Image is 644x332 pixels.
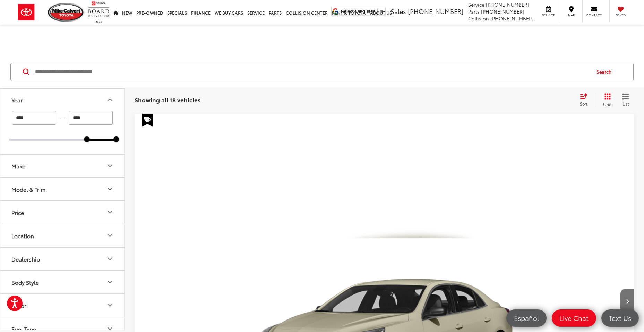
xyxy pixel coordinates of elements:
span: Text Us [606,314,635,322]
div: Body Style [11,279,39,285]
button: ColorColor [0,294,125,317]
span: Live Chat [556,314,592,322]
button: Search [590,63,621,81]
span: Service [541,13,556,17]
span: [PHONE_NUMBER] [481,8,524,15]
input: maximum [69,111,113,125]
span: Sales [390,7,406,16]
span: List [622,101,629,107]
button: YearYear [0,89,125,111]
button: DealershipDealership [0,248,125,270]
button: List View [617,93,634,107]
div: Price [11,209,24,216]
div: Color [106,301,114,309]
div: Model & Trim [11,186,45,192]
span: Parts [468,8,480,15]
span: [PHONE_NUMBER] [408,7,463,16]
span: Sort [580,101,587,107]
div: Make [11,163,25,169]
button: LocationLocation [0,224,125,247]
div: Body Style [106,278,114,286]
div: Location [106,231,114,240]
span: Español [510,314,542,322]
div: Price [106,208,114,216]
span: Collision [468,15,489,22]
button: Select sort value [576,93,595,107]
span: Map [564,13,579,17]
button: MakeMake [0,155,125,177]
button: Grid View [595,93,617,107]
span: Grid [603,101,612,107]
div: Dealership [11,256,40,262]
span: Saved [613,13,628,17]
span: [PHONE_NUMBER] [486,1,529,8]
button: Body StyleBody Style [0,271,125,293]
span: Showing all 18 vehicles [135,96,200,104]
a: Live Chat [552,309,596,327]
div: Year [106,96,114,104]
button: Model & TrimModel & Trim [0,178,125,200]
input: minimum [12,111,56,125]
div: Year [11,97,23,103]
div: Location [11,232,34,239]
span: Service [468,1,484,8]
div: Dealership [106,255,114,263]
span: Contact [586,13,602,17]
img: Mike Calvert Toyota [48,3,85,22]
div: Fuel Type [11,325,36,332]
a: Español [506,309,547,327]
span: [PHONE_NUMBER] [490,15,534,22]
span: Special [142,114,153,127]
button: Next image [620,289,634,313]
button: PricePrice [0,201,125,224]
div: Make [106,161,114,170]
input: Search by Make, Model, or Keyword [34,64,590,80]
div: Model & Trim [106,185,114,193]
span: — [58,115,67,121]
a: Text Us [601,309,639,327]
